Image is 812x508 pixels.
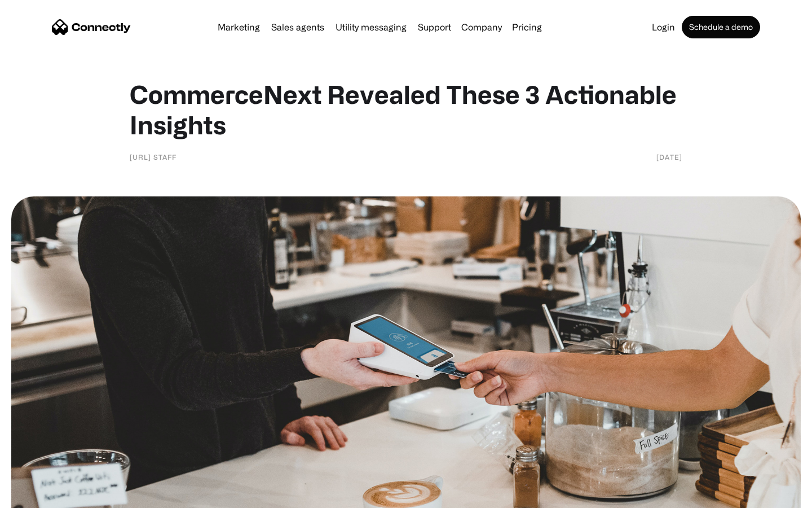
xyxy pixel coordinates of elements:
[413,23,456,32] a: Support
[23,488,68,504] ul: Language list
[130,79,682,140] h1: CommerceNext Revealed These 3 Actionable Insights
[682,16,760,38] a: Schedule a demo
[267,23,329,32] a: Sales agents
[11,488,68,504] aside: Language selected: English
[213,23,264,32] a: Marketing
[331,23,411,32] a: Utility messaging
[458,19,505,35] div: Company
[130,151,176,163] div: [URL] Staff
[507,23,546,32] a: Pricing
[656,151,682,163] div: [DATE]
[647,23,679,32] a: Login
[461,19,502,35] div: Company
[52,19,131,36] a: home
